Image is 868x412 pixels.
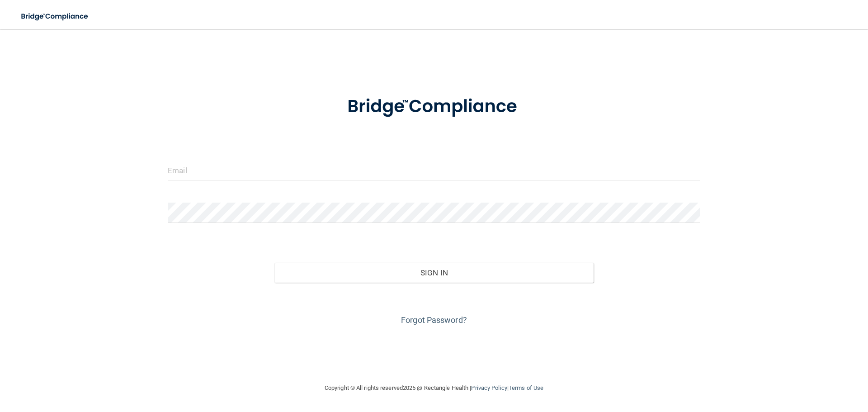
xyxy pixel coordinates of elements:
[509,384,543,391] a: Terms of Use
[471,384,507,391] a: Privacy Policy
[269,374,599,403] div: Copyright © All rights reserved 2025 @ Rectangle Health | |
[274,263,594,283] button: Sign In
[329,83,539,130] img: bridge_compliance_login_screen.278c3ca4.svg
[168,160,700,180] input: Email
[14,7,97,26] img: bridge_compliance_login_screen.278c3ca4.svg
[401,315,467,325] a: Forgot Password?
